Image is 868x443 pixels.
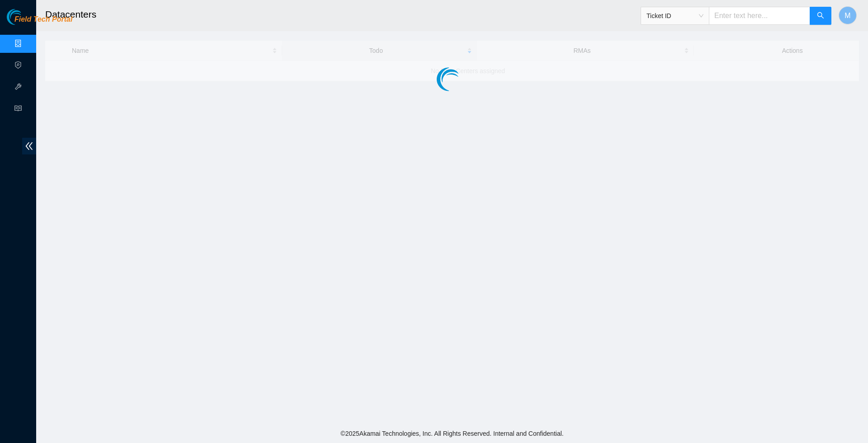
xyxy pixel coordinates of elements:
[22,138,36,154] span: double-left
[14,101,22,119] span: read
[844,10,850,21] span: M
[709,7,810,25] input: Enter text here...
[817,12,824,20] span: search
[36,424,868,443] footer: © 2025 Akamai Technologies, Inc. All Rights Reserved. Internal and Confidential.
[7,9,46,25] img: Akamai Technologies
[7,16,72,28] a: Akamai TechnologiesField Tech Portal
[646,9,703,23] span: Ticket ID
[14,15,72,24] span: Field Tech Portal
[810,7,831,25] button: search
[839,6,857,24] button: M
